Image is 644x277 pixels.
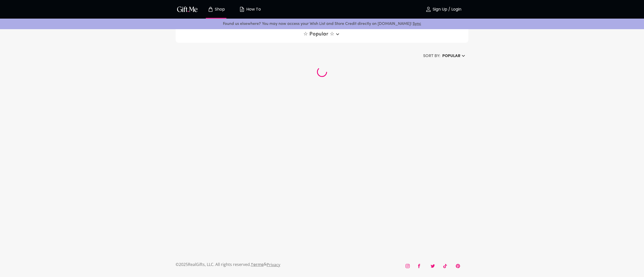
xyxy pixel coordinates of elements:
[251,262,264,267] a: Terms
[202,1,230,17] button: Store page
[423,53,440,59] h6: SORT BY:
[245,7,261,12] p: How To
[418,1,468,17] button: Sign Up / Login
[431,7,461,12] p: Sign Up / Login
[442,53,460,59] h6: Popular
[176,261,251,268] p: © 2025 RealGifts, LLC. All rights reserved.
[413,22,421,26] a: Sync
[176,6,199,12] button: GiftMe Logo
[267,262,280,267] a: Privacy
[176,6,199,13] img: GiftMe Logo
[214,7,225,12] p: Shop
[440,52,468,61] button: Popular
[4,21,640,27] p: Found us elsewhere? You may now access your Wish List and Store Credit directly on [DOMAIN_NAME]!
[264,261,267,272] p: &
[303,31,340,37] span: ☆ Popular ☆
[301,30,342,39] button: ☆ Popular ☆
[239,6,245,12] img: how-to.svg
[236,1,264,17] button: How To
